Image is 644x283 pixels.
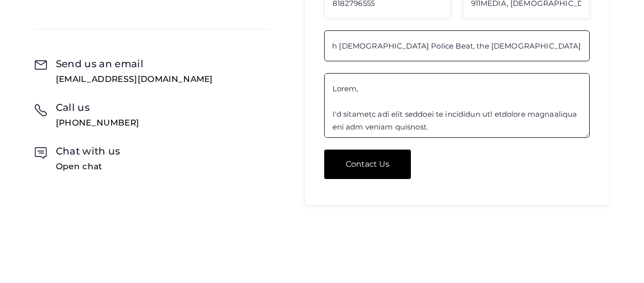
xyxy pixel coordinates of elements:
h2: Chat with us [56,144,120,158]
a: Send us an email[EMAIL_ADDRESS][DOMAIN_NAME] [35,57,213,84]
a: Chat with usOpen chat [35,144,120,171]
input: Contact Us [324,150,411,179]
div: [EMAIL_ADDRESS][DOMAIN_NAME] [56,75,213,84]
div: [PHONE_NUMBER] [56,118,139,128]
h2: Send us an email [56,57,213,71]
input: How can we help? [324,30,590,61]
h2: Call us [56,101,139,114]
div:  [35,148,47,171]
div:  [35,60,47,84]
iframe: Chat Widget [595,236,644,283]
div:  [35,104,47,128]
div: Open chat [56,162,120,171]
a: Call us[PHONE_NUMBER] [35,101,140,128]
